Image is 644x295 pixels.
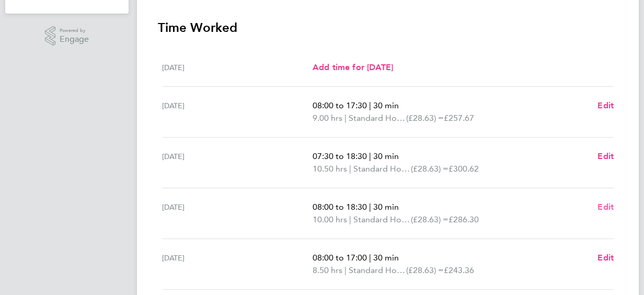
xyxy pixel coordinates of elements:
span: £257.67 [444,113,474,123]
span: (£28.63) = [406,265,444,275]
span: | [369,151,371,161]
span: Edit [597,100,614,110]
span: Engage [60,35,89,44]
span: Standard Hourly [353,163,411,175]
span: | [344,113,347,123]
a: Add time for [DATE] [313,61,393,74]
span: | [349,164,351,174]
span: | [369,100,371,110]
span: Standard Hourly [349,112,406,124]
span: 08:00 to 18:30 [313,202,367,212]
span: 10.00 hrs [313,214,347,224]
a: Edit [597,99,614,112]
span: Edit [597,253,614,263]
div: [DATE] [162,252,313,277]
span: 8.50 hrs [313,265,342,275]
span: 30 min [373,202,399,212]
span: 10.50 hrs [313,164,347,174]
a: Edit [597,201,614,213]
span: | [349,214,351,224]
span: Edit [597,202,614,212]
span: (£28.63) = [406,113,444,123]
div: [DATE] [162,61,313,74]
div: [DATE] [162,99,313,124]
h3: Time Worked [158,19,618,36]
span: | [369,253,371,263]
span: 30 min [373,100,399,110]
span: 08:00 to 17:30 [313,100,367,110]
a: Edit [597,150,614,163]
span: Add time for [DATE] [313,62,393,72]
span: 9.00 hrs [313,113,342,123]
span: (£28.63) = [411,164,448,174]
span: Standard Hourly [353,213,411,226]
span: £243.36 [444,265,474,275]
span: 07:30 to 18:30 [313,151,367,161]
div: [DATE] [162,201,313,226]
div: [DATE] [162,150,313,175]
span: 08:00 to 17:00 [313,253,367,263]
a: Edit [597,252,614,264]
span: £286.30 [448,214,479,224]
span: (£28.63) = [411,214,448,224]
span: Edit [597,151,614,161]
span: | [344,265,347,275]
span: Standard Hourly [349,264,406,277]
a: Powered byEngage [45,26,89,46]
span: £300.62 [448,164,479,174]
span: | [369,202,371,212]
span: Powered by [60,26,89,35]
span: 30 min [373,253,399,263]
span: 30 min [373,151,399,161]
